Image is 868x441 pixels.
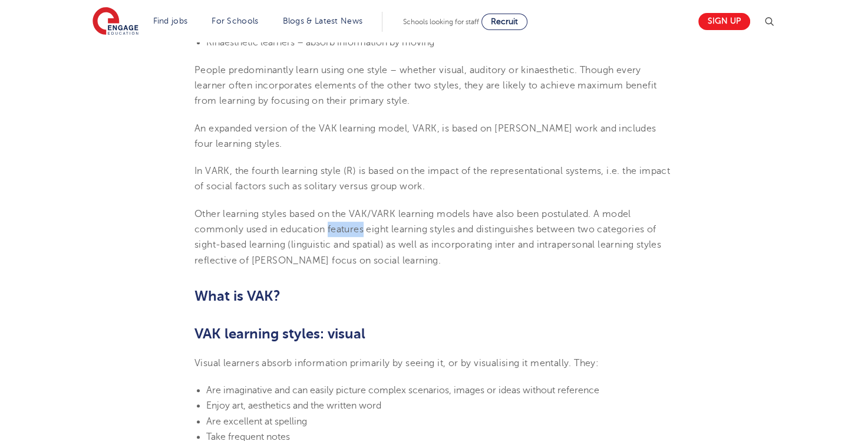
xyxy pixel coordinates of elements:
span: Schools looking for staff [403,18,479,26]
span: People predominantly learn using one style – whether visual, auditory or kinaesthetic. Though eve... [194,65,656,107]
span: Enjoy art, aesthetics and the written word [206,400,381,411]
img: Engage Education [93,7,138,37]
span: An expanded version of the VAK learning model, VARK, is based on [PERSON_NAME] work and includes ... [194,123,656,149]
b: VAK learning styles: visual [194,325,365,342]
a: Find jobs [153,17,188,25]
h2: What is VAK? [194,286,674,306]
span: Are imaginative and can easily picture complex scenarios, images or ideas without reference [206,385,599,396]
a: Blogs & Latest News [283,17,363,25]
span: Recruit [491,17,518,26]
span: Other learning styles based on the VAK/VARK learning models have also been postulated. A model co... [194,209,661,266]
span: Visual learners absorb information primarily by seeing it, or by visualising it mentally. They: [194,358,599,368]
a: Sign up [698,13,750,30]
span: Are excellent at spelling [206,416,307,427]
a: For Schools [212,17,258,25]
span: In VARK, the fourth learning style (R) is based on the impact of the representational systems, i.... [194,166,670,192]
a: Recruit [481,14,527,30]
